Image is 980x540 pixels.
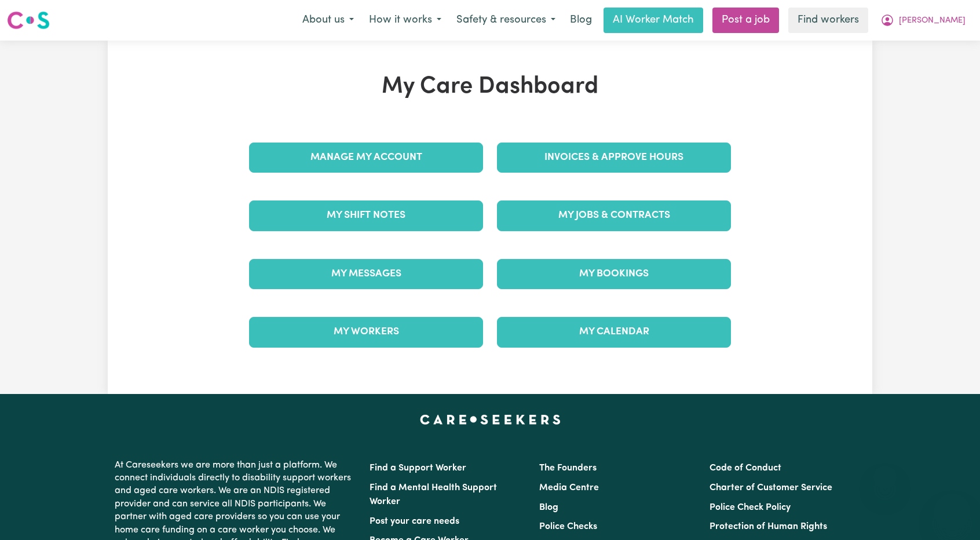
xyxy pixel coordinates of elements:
a: AI Worker Match [604,8,703,33]
a: Post your care needs [370,517,459,526]
a: Manage My Account [249,143,483,173]
span: [PERSON_NAME] [899,14,966,27]
img: Careseekers logo [7,10,50,31]
a: Media Centre [539,483,599,492]
button: My Account [873,8,973,32]
iframe: Button to launch messaging window [934,494,971,531]
a: Protection of Human Rights [710,522,827,531]
a: Charter of Customer Service [710,483,832,492]
a: Police Check Policy [710,503,791,512]
a: Blog [563,8,599,33]
a: My Messages [249,259,483,289]
a: Post a job [712,8,779,33]
a: Code of Conduct [710,464,781,473]
button: About us [295,8,361,32]
a: Police Checks [539,522,597,531]
a: Find workers [788,8,868,33]
a: My Jobs & Contracts [497,200,731,231]
h1: My Care Dashboard [242,73,738,101]
a: The Founders [539,464,597,473]
a: Blog [539,503,558,512]
button: Safety & resources [449,8,563,32]
a: My Calendar [497,317,731,347]
a: My Workers [249,317,483,347]
a: Careseekers home page [420,415,561,424]
a: My Shift Notes [249,200,483,231]
button: How it works [361,8,449,32]
iframe: Close message [873,466,897,489]
a: Invoices & Approve Hours [497,143,731,173]
a: Careseekers logo [7,7,50,34]
a: My Bookings [497,259,731,289]
a: Find a Support Worker [370,464,466,473]
a: Find a Mental Health Support Worker [370,483,497,506]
